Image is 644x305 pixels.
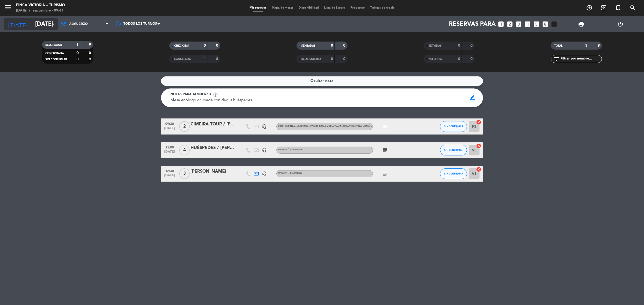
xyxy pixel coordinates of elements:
strong: 8 [216,57,219,61]
strong: 3 [585,44,587,47]
div: [DATE] 7. septiembre - 09:41 [16,8,65,13]
span: NO SHOW [429,58,442,61]
i: exit_to_app [601,5,607,11]
button: SIN CONFIRMAR [440,121,467,132]
i: add_box [551,21,558,28]
span: CANCELADA [174,58,191,61]
span: CONFIRMADA [45,52,64,55]
span: 2 [179,121,190,132]
i: cancel [476,167,481,172]
strong: 9 [89,43,92,47]
span: print [578,21,584,27]
strong: 0 [76,51,79,55]
strong: 9 [89,57,92,61]
strong: 0 [470,44,474,47]
span: 3 [179,168,190,179]
i: looks_4 [524,21,531,28]
div: [PERSON_NAME] [191,168,236,175]
span: Mis reservas [247,6,269,9]
span: border_color [467,93,478,103]
strong: 1 [204,57,206,61]
div: FINCA VICTORIA – TURISMO [16,3,65,8]
span: [DATE] [163,127,176,133]
span: RESERVADAS [45,44,63,46]
span: RE AGENDADA [301,58,321,61]
strong: 0 [216,44,219,47]
span: Notas para almuerzo [170,92,211,97]
i: turned_in_not [615,5,621,11]
strong: 9 [598,44,601,47]
span: [DATE] [163,174,176,180]
i: looks_6 [542,21,549,28]
strong: 0 [331,44,333,47]
strong: 0 [343,57,346,61]
span: SENTADAS [301,44,316,47]
button: SIN CONFIRMAR [440,145,467,155]
i: search [630,5,636,11]
input: Filtrar por nombre... [560,56,602,62]
i: arrow_drop_down [50,21,56,27]
strong: 0 [458,57,460,61]
span: SIN CONFIRMAR [444,125,463,128]
i: [DATE] [4,18,32,30]
i: looks_5 [533,21,540,28]
i: cancel [476,120,481,125]
i: headset_mic [262,171,267,176]
strong: 0 [331,57,333,61]
span: SIN CONFIRMAR [444,172,463,175]
span: Pre-acceso [348,6,368,9]
strong: 3 [76,43,79,47]
span: info_outline [213,92,218,97]
span: Mapa de mesas [269,6,296,9]
strong: 0 [204,44,206,47]
span: 09:30 [163,120,176,127]
i: filter_list [554,56,560,62]
div: LOG OUT [601,16,640,32]
span: 12:30 [163,168,176,174]
i: subject [382,170,388,177]
span: Lista de Espera [321,6,348,9]
span: 4 [179,145,190,155]
strong: 3 [76,57,79,61]
span: Tarjetas de regalo [368,6,397,9]
i: add_circle_outline [586,5,592,11]
i: looks_two [506,21,513,28]
i: looks_one [497,21,504,28]
i: subject [382,147,388,153]
button: menu [4,3,12,13]
div: HUÉSPEDES / [PERSON_NAME] y [PERSON_NAME] (Bonvivir) [191,144,236,151]
strong: 0 [470,57,474,61]
i: power_settings_new [617,21,624,27]
span: [DATE] [163,150,176,156]
i: menu [4,3,12,11]
span: Mesa enólogo ocupada con degus huéspedes [170,98,252,102]
span: CHECK INS [174,44,189,47]
span: SIN CONFIRMAR [444,148,463,151]
strong: 0 [458,44,460,47]
span: Disponibilidad [296,6,321,9]
span: TOUR DE FINCA - 66.000ARS (4 vinos gama media y alta, orgánicos y naturales sin madera) [278,125,400,127]
span: Reservas para [449,21,496,28]
strong: 0 [89,51,92,55]
span: TOTAL [554,44,562,47]
span: Sin menú asignado [278,172,302,174]
div: CIMEIRA TOUR / [PERSON_NAME] [191,121,236,128]
span: Sin menú asignado [278,149,302,151]
span: Almuerzo [69,22,88,26]
i: headset_mic [262,124,267,129]
strong: 0 [343,44,346,47]
i: headset_mic [262,148,267,152]
button: SIN CONFIRMAR [440,168,467,179]
span: SERVIDAS [429,44,442,47]
span: Ocultar nota [310,78,334,84]
i: subject [382,123,388,130]
i: looks_3 [515,21,522,28]
span: 11:00 [163,144,176,150]
i: cancel [476,143,481,148]
span: SIN CONFIRMAR [45,58,67,61]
